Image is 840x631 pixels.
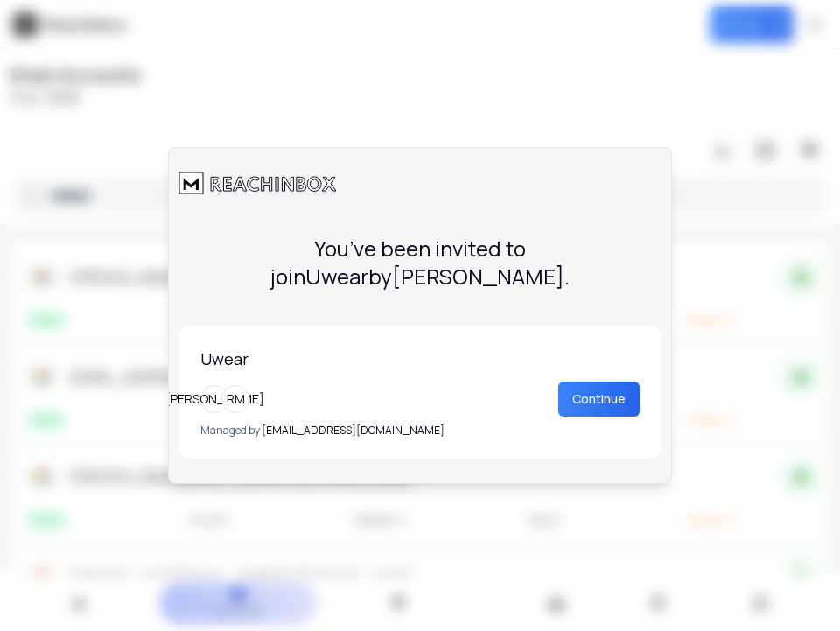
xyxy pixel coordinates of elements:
p: You’ve been invited to join Uwear by [PERSON_NAME] . [179,235,661,291]
p: Uwear [200,347,640,371]
span: Managed by [200,423,260,438]
div: RM [221,385,249,413]
p: [EMAIL_ADDRESS][DOMAIN_NAME] [200,424,640,438]
button: Continue [558,382,640,417]
div: [PERSON_NAME] [200,385,228,413]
